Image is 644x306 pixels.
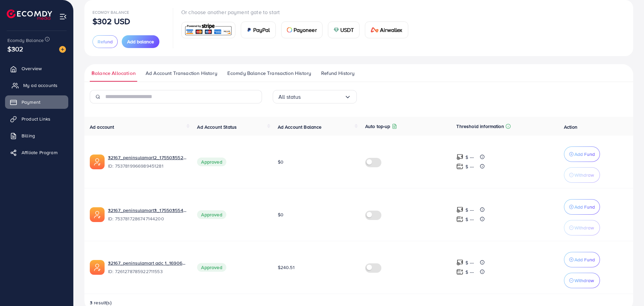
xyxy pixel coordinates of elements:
iframe: Chat [615,276,639,301]
img: top-up amount [456,216,463,223]
span: $302 [7,44,24,54]
a: My ad accounts [5,79,68,92]
img: top-up amount [456,163,463,170]
span: USDT [340,26,354,34]
div: <span class='underline'>32167_peninsulamart3_1755035549846</span></br>7537817286747144200 [108,207,186,222]
button: Add Fund [564,146,600,162]
span: Refund [98,38,113,45]
p: $ --- [465,268,474,276]
span: Approved [197,158,226,166]
a: cardPayoneer [281,21,323,38]
input: Search for option [301,92,344,102]
img: top-up amount [456,259,463,266]
span: Affiliate Program [22,149,58,156]
span: Ad account [90,124,114,130]
p: $ --- [465,206,474,214]
div: <span class='underline'>32167_peninsulamart adc 1_1690648214482</span></br>7261278785922711553 [108,260,186,275]
p: Withdraw [574,224,594,232]
img: top-up amount [456,206,463,213]
div: <span class='underline'>32167_peninsulamart2_1755035523238</span></br>7537819966989451281 [108,154,186,170]
p: Add Fund [574,150,595,158]
img: ic-ads-acc.e4c84228.svg [90,260,105,275]
a: cardAirwallex [365,21,408,38]
span: Ecomdy Balance Transaction History [227,70,311,77]
span: 3 result(s) [90,299,112,306]
a: 32167_peninsulamart3_1755035549846 [108,207,186,214]
span: Product Links [22,116,50,122]
span: Payment [22,99,40,105]
img: ic-ads-acc.e4c84228.svg [90,207,105,222]
span: My ad accounts [23,82,58,89]
span: Approved [197,263,226,272]
img: menu [59,13,67,20]
span: $0 [278,211,283,218]
a: 32167_peninsulamart adc 1_1690648214482 [108,260,186,266]
a: Affiliate Program [5,146,68,159]
span: All status [278,92,301,102]
span: $0 [278,159,283,165]
p: $ --- [465,259,474,267]
span: Balance Allocation [91,70,136,77]
p: Add Fund [574,256,595,264]
a: cardUSDT [328,21,360,38]
span: Billing [22,132,35,139]
p: Withdraw [574,276,594,285]
span: Ecomdy Balance [7,37,44,44]
button: Add Fund [564,252,600,267]
span: $240.51 [278,264,295,271]
img: ic-ads-acc.e4c84228.svg [90,155,105,169]
p: Or choose another payment gate to start [181,8,414,16]
p: Threshold information [456,122,504,130]
button: Refund [92,35,118,48]
a: cardPayPal [241,21,276,38]
span: Refund History [321,70,354,77]
img: top-up amount [456,268,463,275]
img: card [371,27,379,33]
button: Withdraw [564,220,600,235]
span: Approved [197,210,226,219]
img: logo [7,9,52,20]
p: $ --- [465,153,474,161]
a: card [181,22,235,38]
img: card [184,23,233,37]
button: Add Fund [564,199,600,215]
p: Auto top-up [365,122,390,130]
img: card [334,27,339,33]
span: Ad Account Balance [278,124,322,130]
p: $302 USD [92,17,130,25]
span: Payoneer [294,26,317,34]
a: Product Links [5,112,68,126]
img: card [247,27,252,33]
button: Withdraw [564,167,600,183]
button: Withdraw [564,273,600,288]
span: ID: 7537819966989451281 [108,163,186,169]
span: Action [564,124,577,130]
span: Overview [22,65,42,72]
span: Airwallex [380,26,402,34]
img: image [59,46,66,53]
span: Add balance [127,38,154,45]
img: card [287,27,292,33]
a: 32167_peninsulamart2_1755035523238 [108,154,186,161]
span: PayPal [253,26,270,34]
div: Search for option [273,90,357,103]
span: ID: 7537817286747144200 [108,215,186,222]
a: Overview [5,62,68,75]
span: ID: 7261278785922711553 [108,268,186,275]
span: Ecomdy Balance [92,9,129,15]
span: Ad Account Transaction History [146,70,217,77]
img: top-up amount [456,154,463,161]
p: Add Fund [574,203,595,211]
a: Billing [5,129,68,142]
p: $ --- [465,215,474,223]
span: Ad Account Status [197,124,237,130]
p: $ --- [465,163,474,171]
button: Add balance [122,35,159,48]
p: Withdraw [574,171,594,179]
a: Payment [5,95,68,109]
